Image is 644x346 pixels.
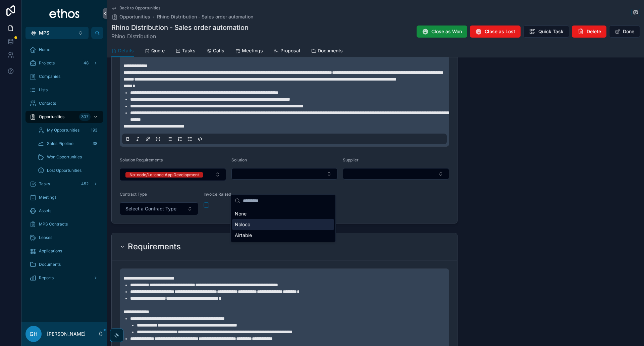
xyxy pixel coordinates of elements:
span: Home [39,47,50,52]
span: Lost Opportunities [47,168,82,173]
h1: Rhino Distribution - Sales order automation [111,23,249,32]
a: Tasks [175,45,196,58]
span: MPS [39,30,49,36]
span: Sales Pipeline [47,141,73,146]
span: Leases [39,235,52,240]
span: Contract Type [120,192,147,197]
span: Invoice Raised [204,192,231,197]
a: Reports [25,272,103,284]
span: Select a Contract Type [125,205,176,212]
button: Done [609,26,640,38]
div: 452 [79,180,91,188]
span: Contacts [39,101,56,106]
h2: Requirements [128,241,181,252]
span: Lists [39,87,48,93]
div: 193 [89,126,99,134]
span: Reports [39,275,54,281]
span: Proposal [280,47,300,54]
span: Opportunities [39,114,64,119]
button: Delete [572,26,606,38]
a: Tasks452 [25,178,103,190]
span: Tasks [39,181,50,187]
button: Select Button [343,168,449,180]
span: Documents [318,47,343,54]
button: Select Button [120,168,226,181]
span: Applications [39,248,62,254]
div: None [232,208,334,219]
a: Applications [25,245,103,257]
button: Select Button [231,168,338,180]
span: Solution Requirements [120,157,163,162]
a: Companies [25,70,103,83]
button: Close as Lost [470,26,521,38]
span: Quick Task [538,28,563,35]
div: No-code/Lo-code App Development [129,172,199,178]
span: Opportunities [119,13,150,20]
span: Meetings [39,195,56,200]
div: 48 [82,59,91,67]
a: Rhino Distribution - Sales order automation [157,13,253,20]
a: Lists [25,84,103,96]
span: Quote [151,47,165,54]
span: Assets [39,208,51,213]
a: Meetings [235,45,263,58]
a: Details [111,45,134,57]
a: Lost Opportunities [34,164,103,177]
p: [PERSON_NAME] [47,331,86,337]
span: Close as Won [431,28,462,35]
div: 38 [91,140,99,148]
a: Documents [311,45,343,58]
span: Documents [39,262,61,267]
span: Close as Lost [485,28,515,35]
a: Calls [206,45,224,58]
button: Close as Won [417,26,467,38]
a: Documents [25,258,103,270]
span: Delete [587,28,601,35]
span: Won Opportunities [47,154,82,160]
a: MPS Contracts [25,218,103,230]
a: Meetings [25,191,103,203]
button: Quick Task [523,26,569,38]
span: Back to Opportunities [119,5,160,11]
a: Leases [25,232,103,244]
a: Back to Opportunities [111,5,160,11]
span: Rhino Distribution [111,32,249,40]
a: Assets [25,205,103,217]
div: scrollable content [21,39,107,293]
span: Meetings [242,47,263,54]
span: My Opportunities [47,128,79,133]
a: Contacts [25,97,103,109]
span: MPS Contracts [39,221,68,227]
a: Projects48 [25,57,103,69]
span: Companies [39,74,60,79]
span: GH [30,330,38,338]
a: Opportunities307 [25,111,103,123]
div: Suggestions [231,207,335,242]
span: Airtable [235,232,252,239]
span: Supplier [343,157,359,162]
span: Calls [213,47,224,54]
a: Sales Pipeline38 [34,138,103,150]
div: 307 [79,113,91,121]
a: Opportunities [111,13,150,20]
span: Projects [39,60,55,66]
span: Details [118,47,134,54]
a: Won Opportunities [34,151,103,163]
span: Noloco [235,221,250,228]
button: Select Button [25,27,89,39]
a: Home [25,44,103,56]
a: My Opportunities193 [34,124,103,136]
a: Proposal [274,45,300,58]
a: Quote [145,45,165,58]
span: Solution [231,157,247,162]
span: Tasks [182,47,196,54]
button: Unselect NO_CODE_LO_CODE_APP_DEVELOPMENT [125,171,203,178]
img: App logo [49,8,80,19]
button: Select Button [120,202,198,215]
